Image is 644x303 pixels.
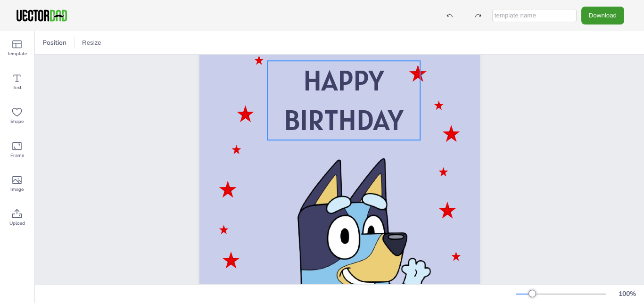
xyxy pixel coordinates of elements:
div: 100 % [616,289,638,298]
img: VectorDad-1.png [15,8,68,23]
span: Shape [10,118,24,125]
span: Frame [10,152,24,159]
span: Template [7,50,27,57]
span: BIRTHDAY [284,102,403,138]
span: Position [41,38,68,47]
span: Text [13,84,22,91]
input: template name [492,9,577,22]
span: Image [10,186,24,193]
span: Upload [9,220,25,227]
button: Download [581,7,624,24]
button: Resize [78,35,105,50]
span: HAPPY [303,62,384,98]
